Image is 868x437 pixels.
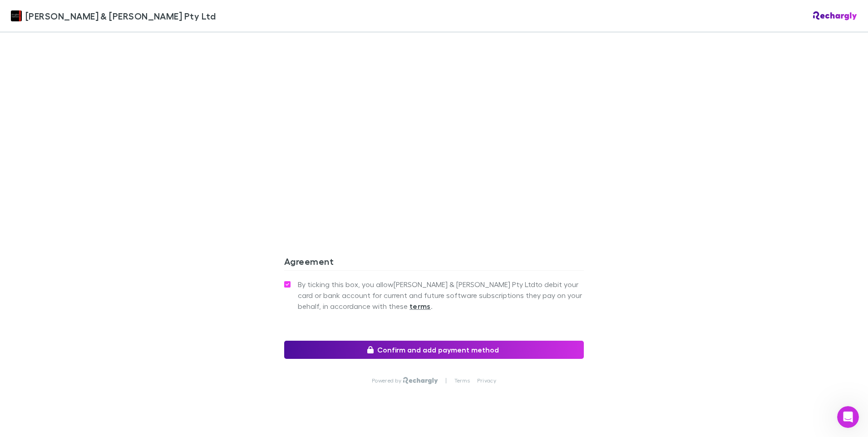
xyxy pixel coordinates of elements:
[25,9,216,23] span: [PERSON_NAME] & [PERSON_NAME] Pty Ltd
[813,11,857,20] img: Rechargly Logo
[372,377,403,384] p: Powered by
[11,10,22,21] img: Douglas & Harrison Pty Ltd's Logo
[837,406,859,428] iframe: Intercom live chat
[409,302,431,311] strong: terms
[282,5,586,214] iframe: Secure address input frame
[284,341,584,359] button: Confirm and add payment method
[403,377,438,384] img: Rechargly Logo
[298,279,584,312] span: By ticking this box, you allow [PERSON_NAME] & [PERSON_NAME] Pty Ltd to debit your card or bank a...
[445,377,447,384] p: |
[477,377,496,384] a: Privacy
[454,377,470,384] a: Terms
[284,256,584,270] h3: Agreement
